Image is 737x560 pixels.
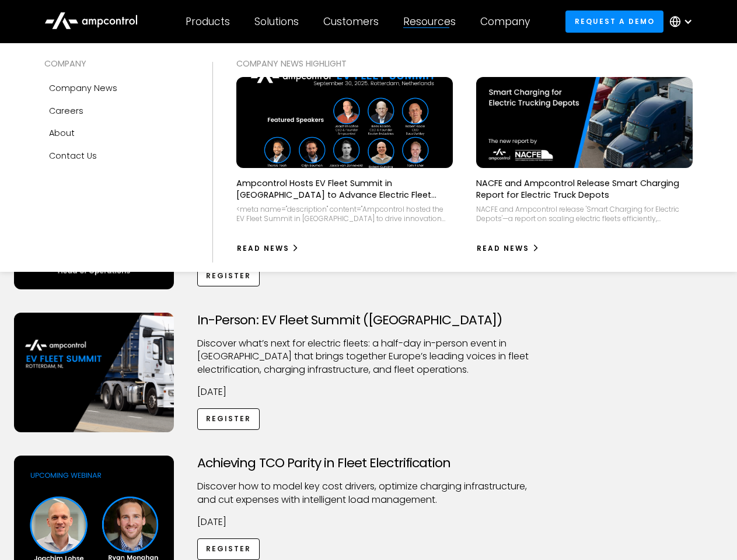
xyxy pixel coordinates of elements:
div: <meta name="description" content="Ampcontrol hosted the EV Fleet Summit in [GEOGRAPHIC_DATA] to d... [236,205,453,223]
a: Request a demo [565,10,663,32]
p: NACFE and Ampcontrol Release Smart Charging Report for Electric Truck Depots [476,177,693,201]
a: Register [197,538,260,560]
div: Products [186,15,230,28]
div: Company [480,15,530,28]
a: Company news [44,77,189,99]
p: ​Discover what’s next for electric fleets: a half-day in-person event in [GEOGRAPHIC_DATA] that b... [197,337,540,376]
a: About [44,122,189,144]
div: Company news [49,82,117,94]
div: Careers [49,104,83,117]
div: COMPANY NEWS Highlight [236,57,693,70]
p: Ampcontrol Hosts EV Fleet Summit in [GEOGRAPHIC_DATA] to Advance Electric Fleet Management in [GE... [236,177,453,201]
div: COMPANY [44,57,189,70]
a: Register [197,408,260,430]
div: Customers [323,15,379,28]
div: Resources [403,15,456,28]
h3: Achieving TCO Parity in Fleet Electrification [197,456,540,471]
div: About [49,127,75,139]
div: Read News [477,243,529,254]
div: Solutions [254,15,299,28]
a: Register [197,265,260,286]
a: Contact Us [44,145,189,167]
p: [DATE] [197,386,540,398]
p: [DATE] [197,516,540,528]
div: Contact Us [49,149,97,162]
h3: In-Person: EV Fleet Summit ([GEOGRAPHIC_DATA]) [197,313,540,328]
div: NACFE and Ampcontrol release 'Smart Charging for Electric Depots'—a report on scaling electric fl... [476,205,693,223]
div: Read News [237,243,289,254]
a: Read News [236,239,300,258]
a: Read News [476,239,540,258]
p: Discover how to model key cost drivers, optimize charging infrastructure, and cut expenses with i... [197,480,540,506]
a: Careers [44,100,189,122]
